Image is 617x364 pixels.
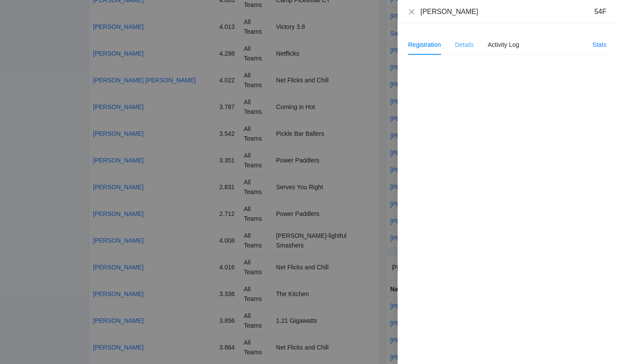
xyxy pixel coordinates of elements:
div: Details [455,40,474,49]
div: Activity Log [488,40,520,49]
span: close [408,8,415,15]
div: [PERSON_NAME] [420,7,478,17]
div: Registration [408,40,441,49]
button: Close [408,8,415,16]
div: 54F [594,7,606,17]
a: Stats [592,41,606,48]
